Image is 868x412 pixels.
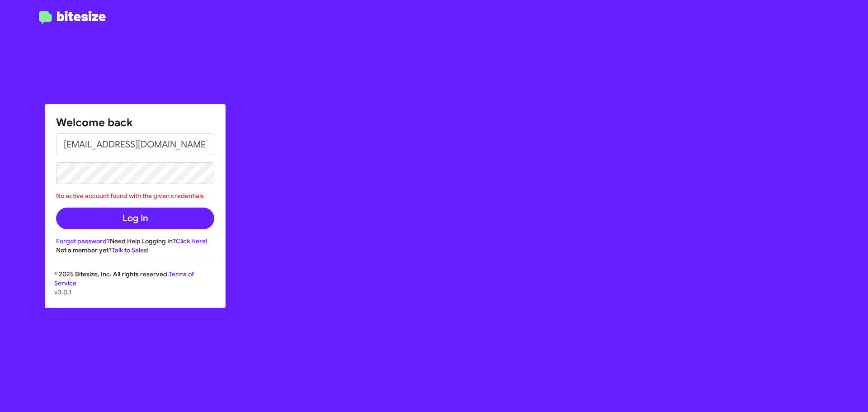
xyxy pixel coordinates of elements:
div: Keywords by Traffic [100,53,152,59]
div: Not a member yet? [56,246,214,255]
div: © 2025 Bitesize, Inc. All rights reserved. [45,270,225,308]
a: Forgot password? [56,237,110,245]
div: Need Help Logging In? [56,237,214,246]
div: v 4.0.25 [25,14,44,22]
input: Email address [56,133,214,155]
div: Domain: [DOMAIN_NAME] [24,24,99,31]
img: tab_keywords_by_traffic_grey.svg [90,52,97,60]
img: website_grey.svg [14,24,22,31]
div: No active account found with the given credentials [56,191,214,200]
img: logo_orange.svg [14,14,22,22]
button: Log In [56,208,214,229]
a: Talk to Sales! [112,246,149,254]
h1: Welcome back [56,115,214,130]
img: tab_domain_overview_orange.svg [24,52,32,60]
p: v3.0.1 [54,288,216,297]
a: Click Here! [176,237,208,245]
div: Domain Overview [34,53,81,59]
